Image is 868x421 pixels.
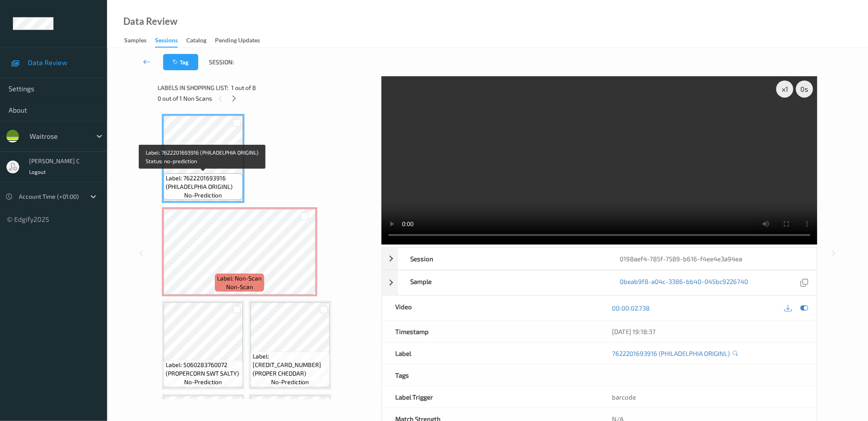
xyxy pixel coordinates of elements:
div: Pending Updates [215,36,260,47]
a: Samples [124,35,155,47]
div: Sample0beab9f8-a04c-3386-bb40-045bc9226740 [382,270,817,296]
button: Tag [163,54,198,70]
a: 00:00:02.738 [612,304,650,312]
span: Label: 5060283760072 (PROPERCORN SWT SALTY) [166,361,241,378]
span: Label: [CREDIT_CARD_NUMBER] (PROPER CHEDDAR) [253,352,328,378]
div: 0 s [796,81,813,98]
div: Label [382,343,600,364]
span: 1 out of 8 [231,84,256,92]
span: no-prediction [271,378,309,386]
div: barcode [600,386,817,408]
div: Samples [124,36,146,47]
span: Labels in shopping list: [158,84,228,92]
a: Sessions [155,35,186,48]
span: non-scan [226,283,253,291]
div: Catalog [186,36,206,47]
span: Session: [209,58,234,66]
a: Pending Updates [215,35,268,47]
a: Catalog [186,35,215,47]
div: Session [398,248,607,269]
div: Timestamp [382,321,600,342]
div: 0198aef4-785f-7589-b616-f4ee4e3a94ea [607,248,817,269]
div: Sessions [155,36,178,48]
div: Sample [398,271,607,295]
div: x 1 [776,81,793,98]
div: 0 out of 1 Non Scans [158,93,376,104]
span: Label: Non-Scan [218,274,262,283]
span: no-prediction [185,191,222,200]
div: [DATE] 19:18:37 [612,327,804,336]
span: Label: 7622201693916 (PHILADELPHIA ORIGINL) [166,174,241,191]
span: no-prediction [185,378,222,386]
a: 7622201693916 (PHILADELPHIA ORIGINL) [612,349,730,358]
div: Label Trigger [382,386,600,408]
div: Data Review [123,17,177,26]
div: Session0198aef4-785f-7589-b616-f4ee4e3a94ea [382,248,817,270]
div: Tags [382,364,600,386]
a: 0beab9f8-a04c-3386-bb40-045bc9226740 [620,277,749,289]
div: Video [382,296,600,320]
